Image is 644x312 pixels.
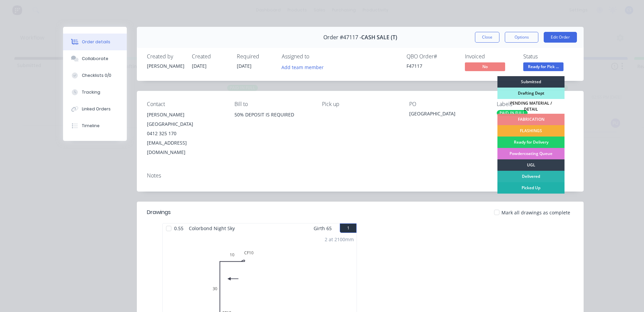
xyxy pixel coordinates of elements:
[282,53,349,60] div: Assigned to
[147,208,171,216] div: Drawings
[465,53,515,60] div: Invoiced
[63,101,127,117] button: Linked Orders
[475,32,499,43] button: Close
[82,106,111,112] div: Linked Orders
[497,110,528,116] div: PAID IN FULL
[234,110,311,132] div: 50% DEPOSIT IS REQUIRED
[323,34,361,41] span: Order #47117 -
[523,62,563,72] button: Ready for Pick ...
[497,101,574,107] div: Labels
[234,110,311,119] div: 50% DEPOSIT IS REQUIRED
[147,172,574,179] div: Notes
[237,53,274,60] div: Required
[147,53,184,60] div: Created by
[322,101,399,107] div: Pick up
[147,62,184,69] div: [PERSON_NAME]
[544,32,577,43] button: Edit Order
[186,223,237,233] span: Colorbond Night Sky
[234,101,311,107] div: Bill to
[407,62,457,69] div: F47117
[465,62,505,71] span: No
[282,62,327,71] button: Add team member
[314,223,332,233] span: Girth 65
[82,72,111,79] div: Checklists 0/0
[407,53,457,60] div: QBO Order #
[409,110,486,119] div: [GEOGRAPHIC_DATA]
[63,117,127,134] button: Timeline
[171,223,186,233] span: 0.55
[63,34,127,50] button: Order details
[497,88,565,99] div: Drafting Dept
[147,110,224,129] div: [PERSON_NAME][GEOGRAPHIC_DATA]
[63,50,127,67] button: Collaborate
[147,138,224,157] div: [EMAIL_ADDRESS][DOMAIN_NAME]
[340,223,357,233] button: 1
[497,125,565,137] div: FLASHINGS
[147,101,224,107] div: Contact
[278,62,327,71] button: Add team member
[497,114,565,125] div: FABRICATION
[63,84,127,101] button: Tracking
[497,99,565,114] div: PENDING MATERIAL / DETAIL
[505,32,538,43] button: Options
[63,67,127,84] button: Checklists 0/0
[523,62,563,71] span: Ready for Pick ...
[237,63,252,69] span: [DATE]
[325,236,354,243] div: 2 at 2100mm
[147,129,224,138] div: 0412 325 170
[409,101,486,107] div: PO
[523,53,574,60] div: Status
[82,39,110,45] div: Order details
[497,171,565,182] div: Delivered
[147,110,224,157] div: [PERSON_NAME][GEOGRAPHIC_DATA]0412 325 170[EMAIL_ADDRESS][DOMAIN_NAME]
[497,182,565,194] div: Picked Up
[82,123,100,129] div: Timeline
[497,159,565,171] div: UGL
[192,63,207,69] span: [DATE]
[82,89,100,95] div: Tracking
[82,56,108,62] div: Collaborate
[497,148,565,159] div: Powdercoating Queue
[497,137,565,148] div: Ready for Delivery
[497,76,565,88] div: Submitted
[361,34,397,41] span: CASH SALE (T)
[192,53,229,60] div: Created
